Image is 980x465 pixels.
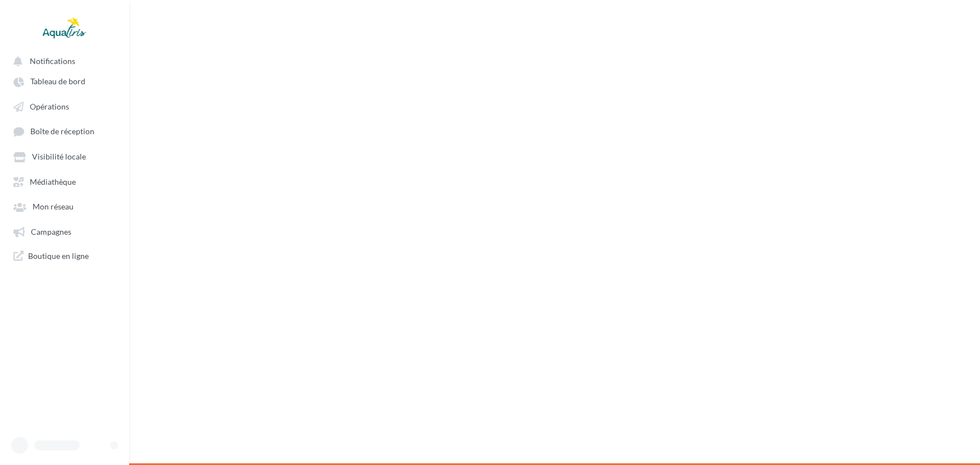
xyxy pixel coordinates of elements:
[30,177,76,186] span: Médiathèque
[7,196,122,216] a: Mon réseau
[7,171,122,192] a: Médiathèque
[7,246,122,266] a: Boutique en ligne
[7,96,122,116] a: Opérations
[30,102,69,111] span: Opérations
[32,152,86,162] span: Visibilité locale
[7,221,122,241] a: Campagnes
[28,250,89,261] span: Boutique en ligne
[7,71,122,91] a: Tableau de bord
[7,146,122,166] a: Visibilité locale
[31,227,71,236] span: Campagnes
[30,56,75,66] span: Notifications
[30,77,85,86] span: Tableau de bord
[7,121,122,142] a: Boîte de réception
[33,202,74,212] span: Mon réseau
[30,127,94,136] span: Boîte de réception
